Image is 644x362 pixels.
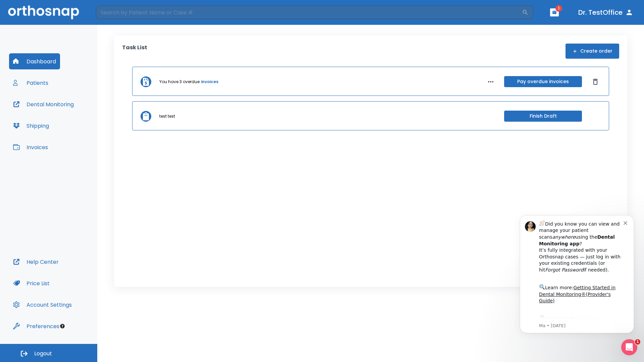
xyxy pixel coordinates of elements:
[504,76,582,87] button: Pay overdue invoices
[9,53,60,69] button: Dashboard
[9,318,63,334] button: Preferences
[635,339,640,345] span: 1
[9,297,76,313] button: Account Settings
[201,79,218,85] a: invoices
[621,339,637,355] iframe: Intercom live chat
[555,5,562,12] span: 1
[96,6,522,19] input: Search by Patient Name or Case #
[504,111,582,122] button: Finish Draft
[9,275,54,291] button: Price List
[9,96,78,112] button: Dental Monitoring
[576,6,636,18] button: Dr. TestOffice
[8,5,79,19] img: Orthosnap
[9,254,63,270] button: Help Center
[9,139,52,155] button: Invoices
[159,79,200,85] p: You have 3 overdue
[59,323,65,329] div: Tooltip anchor
[9,118,53,134] button: Shipping
[9,75,52,91] button: Patients
[566,44,619,59] button: Create order
[34,350,52,357] span: Logout
[510,207,644,359] iframe: Intercom notifications message
[159,113,175,119] p: test test
[590,76,601,87] button: Dismiss
[122,44,147,59] p: Task List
